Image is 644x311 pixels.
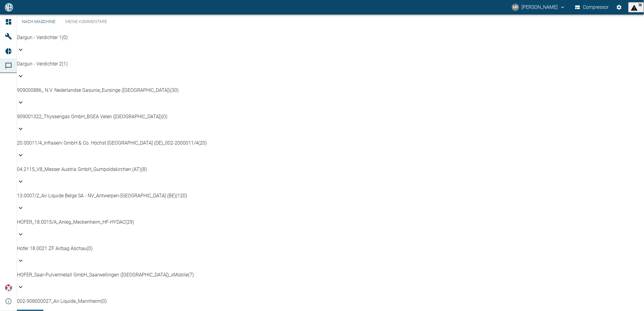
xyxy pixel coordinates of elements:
[628,2,644,12] button: displayAlerts
[17,34,644,55] div: Dargun - Verdichter 1(0)
[17,113,644,120] p: 909001322_Thyssengas GmbH_BGEA Velen ([GEOGRAPHIC_DATA]) (0)
[17,60,644,82] div: Dargun - Verdichter 2(1)
[511,2,566,13] button: marc.philipps@neac.de
[17,113,644,135] div: 909001322_Thyssengas GmbH_BGEA Velen ([GEOGRAPHIC_DATA])(0)
[17,139,644,147] p: 20.00011/4_Infraserv GmbH & Co. Höchst [GEOGRAPHIC_DATA] (DE)_002-2000011/4 (20)
[17,166,644,173] p: 04.2115_V8_Messer Austria GmbH_Gumpoldskirchen (AT) (8)
[574,2,610,13] button: Compressor
[614,2,625,13] button: Einstellungen
[5,284,12,292] img: Xplore Logo
[17,298,644,305] p: 002-908000027_Air Liquide_Mannheim (0)
[17,271,644,279] p: HOFER_Saar-Pulvermetall GmbH_Saarwellingen ([GEOGRAPHIC_DATA])_xMobile (7)
[17,87,644,108] div: 909000886_ N.V. Nederlandse Gasunie_Eursinge ([GEOGRAPHIC_DATA])(30)
[17,245,644,252] p: Hofer 18.0021 ZF Airbag Aschau (0)
[17,192,644,199] p: 13.0007/2_Air Liquide Belge SA - NV_Antwerpen-[GEOGRAPHIC_DATA] (BE) (120)
[17,87,644,94] p: 909000886_ N.V. Nederlandse Gasunie_Eursinge ([GEOGRAPHIC_DATA]) (30)
[60,15,112,29] a: Meine Kommentare
[17,219,644,240] div: HOFER_18.0015/A_Anleg_Meckenheim_HF-HYDAC(29)
[17,15,60,29] a: Nach Maschine
[4,3,14,11] img: logo
[17,219,644,226] p: HOFER_18.0015/A_Anleg_Meckenheim_HF-HYDAC (29)
[512,4,519,11] div: MP
[17,271,644,293] div: HOFER_Saar-Pulvermetall GmbH_Saarwellingen ([GEOGRAPHIC_DATA])_xMobile(7)
[17,139,644,161] div: 20.00011/4_Infraserv GmbH & Co. Höchst [GEOGRAPHIC_DATA] (DE)_002-2000011/4(20)
[17,34,644,41] p: Dargun - Verdichter 1 (0)
[639,3,642,12] span: 58
[17,192,644,214] div: 13.0007/2_Air Liquide Belge SA - NV_Antwerpen-[GEOGRAPHIC_DATA] (BE)(120)
[17,60,644,68] p: Dargun - Verdichter 2 (1)
[17,245,644,266] div: Hofer 18.0021 ZF Airbag Aschau(0)
[17,166,644,187] div: 04.2115_V8_Messer Austria GmbH_Gumpoldskirchen (AT)(8)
